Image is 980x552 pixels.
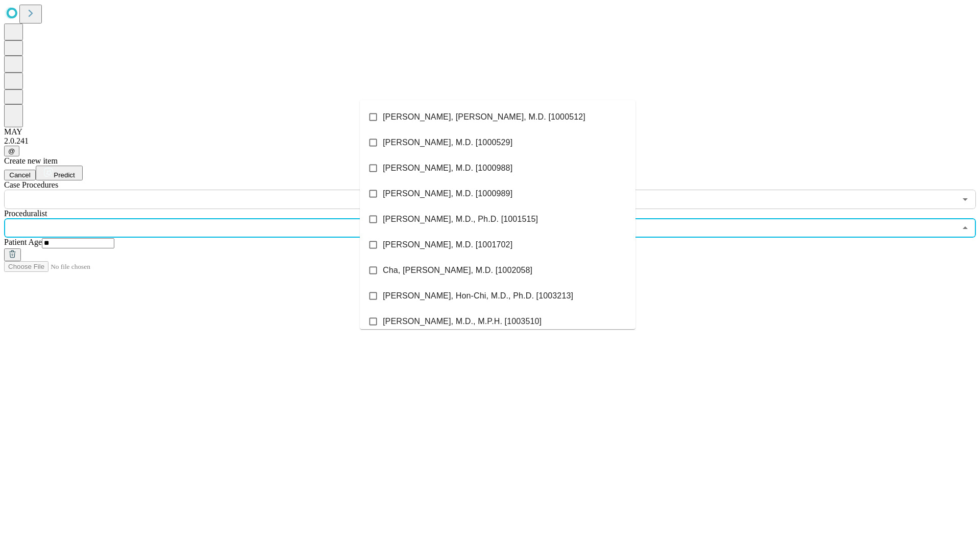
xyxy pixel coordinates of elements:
[9,171,31,179] span: Cancel
[4,136,976,146] div: 2.0.241
[383,136,512,149] span: [PERSON_NAME], M.D. [1000529]
[4,127,976,136] div: MAY
[4,170,36,180] button: Cancel
[4,209,47,218] span: Proceduralist
[958,192,972,206] button: Open
[8,147,15,155] span: @
[4,180,58,189] span: Scheduled Procedure
[4,146,19,156] button: @
[4,238,42,246] span: Patient Age
[383,264,532,277] span: Cha, [PERSON_NAME], M.D. [1002058]
[383,162,512,174] span: [PERSON_NAME], M.D. [1000988]
[36,166,83,180] button: Predict
[4,156,58,165] span: Create new item
[958,221,972,235] button: Close
[383,290,573,302] span: [PERSON_NAME], Hon-Chi, M.D., Ph.D. [1003213]
[383,111,585,123] span: [PERSON_NAME], [PERSON_NAME], M.D. [1000512]
[383,213,538,225] span: [PERSON_NAME], M.D., Ph.D. [1001515]
[383,315,542,328] span: [PERSON_NAME], M.D., M.P.H. [1003510]
[383,239,512,251] span: [PERSON_NAME], M.D. [1001702]
[383,188,512,200] span: [PERSON_NAME], M.D. [1000989]
[54,171,75,179] span: Predict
